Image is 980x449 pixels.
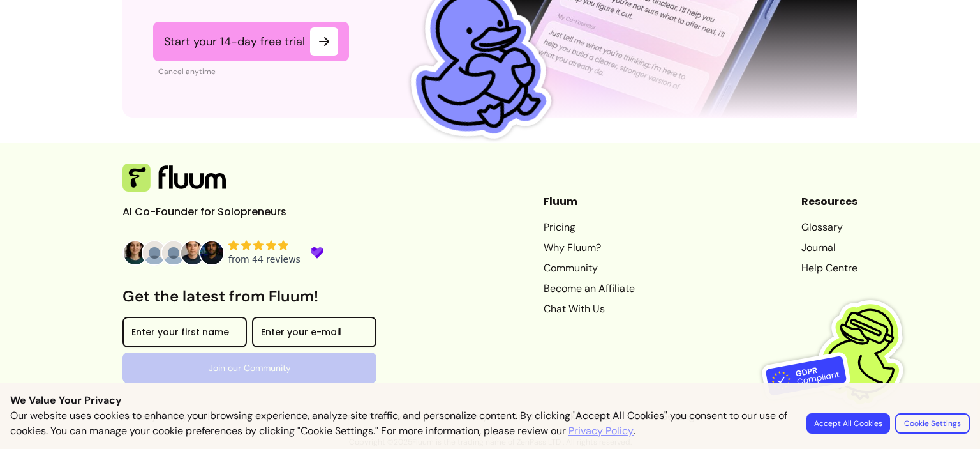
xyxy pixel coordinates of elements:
a: Privacy Policy [568,423,634,439]
a: Community [544,261,635,276]
a: Journal [801,240,857,255]
a: Help Centre [801,261,857,276]
a: Why Fluum? [544,240,635,255]
p: Cancel anytime [158,66,349,77]
p: AI Co-Founder for Solopreneurs [122,204,314,220]
a: Become an Affiliate [544,281,635,296]
header: Fluum [544,194,635,209]
span: Start your 14-day free trial [164,34,305,49]
a: Pricing [544,220,635,235]
a: Glossary [801,220,857,235]
a: Chat With Us [544,301,635,317]
input: Enter your e-mail [261,328,367,341]
button: Cookie Settings [895,413,970,434]
img: Fluum is GDPR compliant [762,274,921,434]
input: Enter your first name [131,328,238,341]
button: Accept All Cookies [806,413,890,434]
a: Start your 14-day free trial [153,22,349,61]
header: Resources [801,194,857,209]
h3: Get the latest from Fluum! [122,286,376,307]
p: We Value Your Privacy [10,393,970,408]
p: Our website uses cookies to enhance your browsing experience, analyze site traffic, and personali... [10,408,791,439]
img: Fluum Logo [122,164,226,192]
